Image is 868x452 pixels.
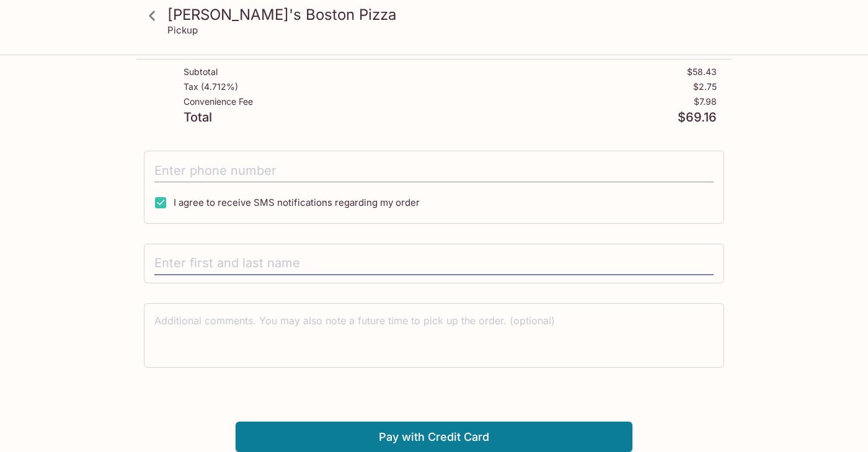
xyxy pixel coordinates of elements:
p: $69.16 [678,112,717,123]
iframe: Secure payment button frame [236,388,632,417]
p: Convenience Fee [184,97,253,107]
span: I agree to receive SMS notifications regarding my order [174,197,420,208]
input: Enter phone number [154,159,714,182]
p: Subtotal [184,67,218,77]
input: Enter first and last name [154,252,714,275]
p: Tax ( 4.712% ) [184,82,238,92]
h3: [PERSON_NAME]'s Boston Pizza [167,5,722,24]
p: Total [184,112,212,123]
p: $7.98 [694,97,717,107]
p: Pickup [167,24,198,36]
p: $58.43 [687,67,717,77]
p: $2.75 [693,82,717,92]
